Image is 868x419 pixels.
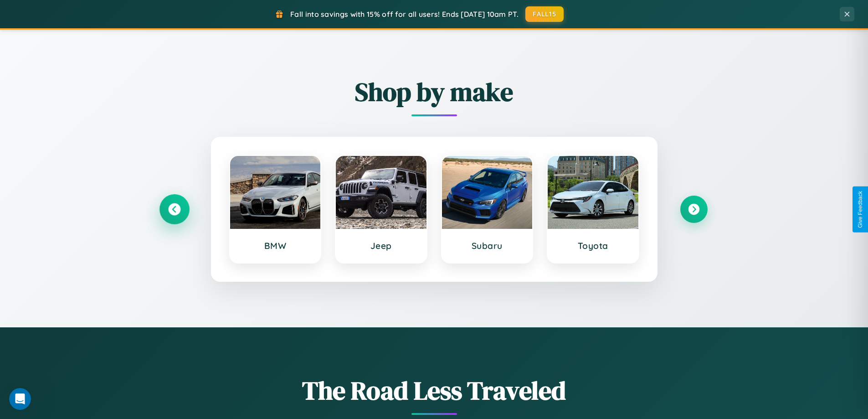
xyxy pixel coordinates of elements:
[525,6,564,22] button: FALL15
[451,240,524,251] h3: Subaru
[857,191,863,228] div: Give Feedback
[161,373,708,408] h1: The Road Less Traveled
[290,10,519,19] span: Fall into savings with 15% off for all users! Ends [DATE] 10am PT.
[161,74,708,109] h2: Shop by make
[345,240,417,251] h3: Jeep
[239,240,312,251] h3: BMW
[557,240,629,251] h3: Toyota
[9,388,31,410] iframe: Intercom live chat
